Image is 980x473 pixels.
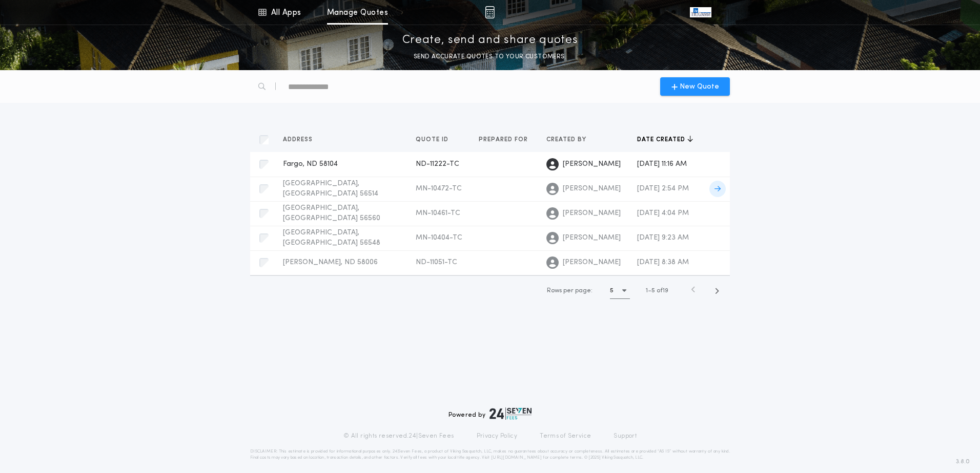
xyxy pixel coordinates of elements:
button: New Quote [660,77,730,96]
button: Created by [546,135,594,145]
button: 5 [610,283,630,299]
span: [PERSON_NAME] [563,257,621,268]
span: 1 [646,288,648,294]
span: MN-10472-TC [416,185,462,192]
p: DISCLAIMER: This estimate is provided for informational purposes only. 24|Seven Fees, a product o... [250,448,730,461]
span: MN-10461-TC [416,209,460,217]
span: Created by [546,136,588,144]
span: 3.8.0 [956,457,970,466]
p: © All rights reserved. 24|Seven Fees [343,432,454,440]
span: [PERSON_NAME], ND 58006 [283,259,378,266]
span: 5 [651,288,655,294]
p: SEND ACCURATE QUOTES TO YOUR CUSTOMERS. [414,52,566,62]
span: [GEOGRAPHIC_DATA], [GEOGRAPHIC_DATA] 56548 [283,229,380,247]
span: [PERSON_NAME] [563,184,621,194]
span: Fargo, ND 58104 [283,160,338,168]
a: [URL][DOMAIN_NAME] [491,456,542,460]
span: [GEOGRAPHIC_DATA], [GEOGRAPHIC_DATA] 56514 [283,180,378,198]
img: logo [489,407,532,420]
span: [PERSON_NAME] [563,159,621,169]
h1: 5 [610,286,614,296]
button: Quote ID [416,135,456,145]
span: of 19 [657,286,668,295]
span: Prepared for [479,136,530,144]
span: [GEOGRAPHIC_DATA], [GEOGRAPHIC_DATA] 56560 [283,204,380,222]
div: Powered by [448,407,532,420]
button: Address [283,135,320,145]
img: vs-icon [690,7,711,17]
span: Quote ID [416,136,451,144]
p: Create, send and share quotes [402,32,578,49]
span: Address [283,136,315,144]
span: [DATE] 11:16 AM [637,160,687,168]
span: [PERSON_NAME] [563,233,621,243]
span: ND-11222-TC [416,160,459,168]
a: Support [614,432,637,440]
span: [DATE] 2:54 PM [637,185,689,192]
span: ND-11051-TC [416,259,457,266]
img: img [485,6,495,18]
button: Date created [637,135,693,145]
a: Privacy Policy [477,432,518,440]
a: Terms of Service [540,432,591,440]
span: MN-10404-TC [416,234,462,242]
span: [DATE] 4:04 PM [637,209,689,217]
span: Rows per page: [547,288,593,294]
span: [PERSON_NAME] [563,208,621,219]
span: [DATE] 9:23 AM [637,234,689,242]
span: Date created [637,136,687,144]
span: New Quote [680,81,719,92]
span: [DATE] 8:38 AM [637,259,689,266]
